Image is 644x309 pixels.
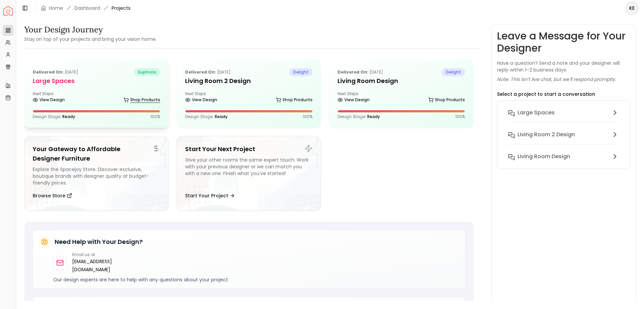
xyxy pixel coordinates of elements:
[185,144,313,154] h5: Start Your Next Project
[24,24,156,35] h3: Your Design Journey
[185,69,216,75] b: Delivered on:
[177,136,321,211] a: Start Your Next ProjectGive your other rooms the same expert touch. Work with your previous desig...
[185,68,231,76] p: [DATE]
[75,5,100,11] a: Dashboard
[33,76,160,86] h5: Large Spaces
[303,114,313,119] p: 100 %
[3,6,13,16] img: Spacejoy Logo
[503,106,625,128] button: Large Spaces
[503,128,625,150] button: Living Room 2 Design
[72,252,147,257] p: Email us at
[626,2,638,14] span: KE
[518,152,570,161] h6: Living Room Design
[33,189,72,202] button: Browse Store
[518,131,575,139] h6: Living Room 2 Design
[62,114,75,119] span: Ready
[112,5,130,11] span: Projects
[625,1,639,15] button: KE
[428,95,465,105] a: Shop Products
[33,91,160,105] div: Next Steps:
[185,95,217,105] a: View Design
[49,5,63,11] a: Home
[497,60,631,73] p: Have a question? Send a note and your designer will reply within 1–2 business days.
[338,91,465,105] div: Next Steps:
[497,30,631,54] h3: Leave a Message for Your Designer
[276,95,313,105] a: Shop Products
[497,91,595,97] p: Select a project to start a conversation
[367,114,380,119] span: Ready
[185,189,235,202] button: Start Your Project
[53,276,460,283] p: Our design experts are here to help with any questions about your project.
[150,114,160,119] p: 100 %
[338,114,380,119] p: Design Stage:
[185,91,313,105] div: Next Steps:
[24,36,156,43] small: Stay on top of your projects and bring your vision home
[185,114,228,119] p: Design Stage:
[3,6,13,16] a: Spacejoy
[41,5,130,11] nav: breadcrumb
[338,95,370,105] a: View Design
[33,114,75,119] p: Design Stage:
[289,68,313,76] span: delight
[33,95,65,105] a: View Design
[33,68,78,76] p: [DATE]
[338,68,383,76] p: [DATE]
[33,144,160,163] h5: Your Gateway to Affordable Designer Furniture
[497,76,616,83] p: Note: This isn’t live chat, but we’ll respond promptly.
[72,257,147,274] a: [EMAIL_ADDRESS][DOMAIN_NAME]
[518,109,555,117] h6: Large Spaces
[338,69,369,75] b: Delivered on:
[442,68,465,76] span: delight
[185,157,313,186] div: Give your other rooms the same expert touch. Work with your previous designer or we can match you...
[215,114,228,119] span: Ready
[33,166,160,186] div: Explore the Spacejoy Store. Discover exclusive, boutique brands with designer quality at budget-f...
[55,237,143,247] h5: Need Help with Your Design?
[338,76,465,86] h5: Living Room Design
[33,69,64,75] b: Delivered on:
[123,95,160,105] a: Shop Products
[134,68,160,76] span: euphoria
[455,114,465,119] p: 100 %
[24,136,169,211] a: Your Gateway to Affordable Designer FurnitureExplore the Spacejoy Store. Discover exclusive, bout...
[185,76,313,86] h5: Living Room 2 Design
[503,150,625,163] button: Living Room Design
